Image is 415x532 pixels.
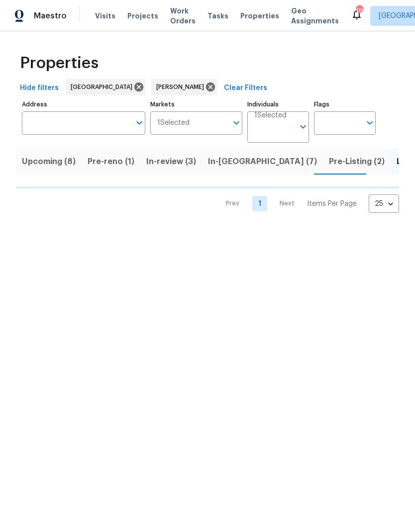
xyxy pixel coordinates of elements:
div: 111 [356,6,363,16]
span: Projects [127,11,158,21]
div: [PERSON_NAME] [151,79,217,95]
label: Individuals [247,101,309,107]
a: Goto page 1 [252,196,267,211]
span: [PERSON_NAME] [156,82,208,92]
label: Address [22,101,145,107]
div: [GEOGRAPHIC_DATA] [66,79,145,95]
span: Geo Assignments [291,6,339,26]
span: 1 Selected [157,119,190,127]
label: Flags [314,101,376,107]
button: Open [296,120,310,134]
span: 1 Selected [254,111,287,120]
span: Work Orders [170,6,196,26]
span: In-[GEOGRAPHIC_DATA] (7) [208,155,317,169]
span: Tasks [207,12,228,19]
button: Hide filters [16,79,63,97]
label: Markets [150,101,243,107]
span: Maestro [34,11,67,21]
span: Clear Filters [224,82,267,94]
button: Open [229,116,243,130]
span: Upcoming (8) [22,155,76,169]
span: Properties [20,58,99,68]
span: [GEOGRAPHIC_DATA] [71,82,136,92]
nav: Pagination Navigation [216,194,399,213]
p: Items Per Page [307,199,357,209]
span: Pre-reno (1) [88,155,134,169]
span: In-review (3) [146,155,196,169]
button: Open [363,116,377,130]
button: Clear Filters [220,79,271,97]
span: Pre-Listing (2) [329,155,385,169]
span: Hide filters [20,82,59,94]
span: Visits [95,11,115,21]
span: Properties [240,11,279,21]
button: Open [132,116,146,130]
div: 25 [369,191,399,217]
